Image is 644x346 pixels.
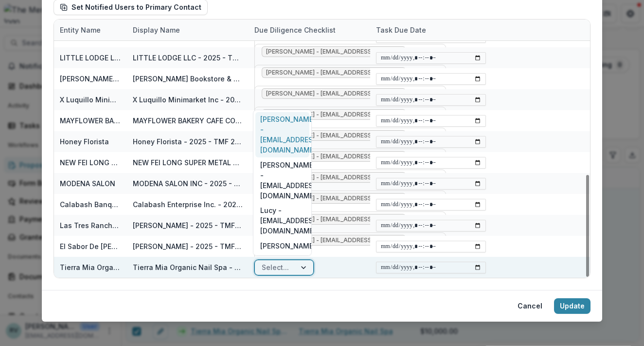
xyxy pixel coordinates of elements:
div: Remove Miao Liu - intern@merchantsfund.org [394,152,402,161]
span: [PERSON_NAME] - [EMAIL_ADDRESS][DOMAIN_NAME] [266,174,392,181]
div: [PERSON_NAME] - 2025 - TMF 2025 Stabilization Grant Program [133,241,243,251]
div: MAYFLOWER BAKERY [60,115,121,126]
div: Honey Florista [60,136,109,147]
div: Remove Miao Liu - intern@merchantsfund.org [394,47,402,57]
div: MODENA SALON INC - 2025 - TMF 2025 Stabilization Grant Program [133,178,243,189]
div: Task Due Date [370,25,432,35]
div: Remove Miao Liu - intern@merchantsfund.org [394,235,402,245]
span: [PERSON_NAME] - [EMAIL_ADDRESS][DOMAIN_NAME] [266,216,392,223]
div: Remove Miao Liu - intern@merchantsfund.org [394,89,402,98]
span: [PERSON_NAME] - [EMAIL_ADDRESS][DOMAIN_NAME] [266,69,392,76]
div: Honey Florista - 2025 - TMF 2025 Stabilization Grant Program [133,136,243,147]
div: Remove Miao Liu - intern@merchantsfund.org [394,173,402,182]
div: LITTLE LODGE LLC [60,53,121,63]
div: Remove Miao Liu - intern@merchantsfund.org [394,214,402,224]
div: Entity Name [54,19,127,40]
span: [PERSON_NAME] - [EMAIL_ADDRESS][DOMAIN_NAME] [266,237,392,244]
div: Entity Name [54,25,107,35]
div: [PERSON_NAME] - 2025 - TMF 2025 Stabilization Grant Program [133,220,243,231]
div: X Luquillo Minimarket Inc [60,95,121,105]
div: [PERSON_NAME] Bookstore & Gift Shop [60,74,121,84]
span: [PERSON_NAME] - [EMAIL_ADDRESS][DOMAIN_NAME] [266,153,392,160]
div: [PERSON_NAME] - [EMAIL_ADDRESS][DOMAIN_NAME] [255,112,309,158]
div: Calabash Banquet and Restaurant [60,199,121,210]
div: Las Tres Rancheritas inc. [60,220,121,231]
span: [PERSON_NAME] - [EMAIL_ADDRESS][DOMAIN_NAME] [266,111,392,118]
span: [PERSON_NAME] - [EMAIL_ADDRESS][DOMAIN_NAME] [266,48,392,55]
div: [PERSON_NAME] Bookstore & Gift Shop - 2025 - TMF 2025 Stabilization Grant Program [133,74,243,84]
span: [PERSON_NAME] - [EMAIL_ADDRESS][DOMAIN_NAME] [266,195,392,202]
div: LITTLE LODGE LLC - 2025 - TMF 2025 Stabilization Grant Program [133,53,243,63]
div: Task Due Date [370,19,492,40]
div: Display Name [127,25,186,35]
div: [PERSON_NAME] - [EMAIL_ADDRESS][DOMAIN_NAME] [255,157,309,203]
button: Cancel [512,298,548,314]
div: Due Diligence Checklist [249,25,341,35]
div: Display Name [127,19,249,40]
div: NEW FEI LONG SUPER METAL LLC [60,157,121,168]
button: Update [554,298,590,314]
div: Remove Miao Liu - intern@merchantsfund.org [394,110,402,119]
div: Lucy - [EMAIL_ADDRESS][DOMAIN_NAME] [255,203,309,239]
div: X Luquillo Minimarket Inc - 2025 - TMF 2025 Stabilization Grant Program [133,95,243,105]
div: Tierra Mia Organic Nail Spa - 2025 - TMF 2025 Stabilization Grant Program [133,262,243,272]
div: MODENA SALON [60,178,115,189]
div: Remove Miao Liu - intern@merchantsfund.org [394,131,402,140]
div: [PERSON_NAME] - [PERSON_NAME][EMAIL_ADDRESS][DOMAIN_NAME] [255,238,309,294]
div: MAYFLOWER BAKERY CAFE CO - 2025 - TMF 2025 Stabilization Grant Program [133,115,243,126]
span: [PERSON_NAME] - [EMAIL_ADDRESS][DOMAIN_NAME] [266,90,392,97]
div: NEW FEI LONG SUPER METAL LLC - 2025 - TMF 2025 Stabilization Grant Program [133,157,243,168]
div: Remove Miao Liu - intern@merchantsfund.org [394,193,402,203]
div: Calabash Enterprise Inc. - 2025 - TMF 2025 Stabilization Grant Program [133,199,243,210]
div: Tierra Mia Organic Nail Spa [60,262,121,272]
span: [PERSON_NAME] - [EMAIL_ADDRESS][DOMAIN_NAME] [266,132,392,139]
div: Due Diligence Checklist [249,19,370,40]
div: El Sabor De [PERSON_NAME] & Catering [60,241,121,251]
div: Remove Miao Liu - intern@merchantsfund.org [394,68,402,77]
